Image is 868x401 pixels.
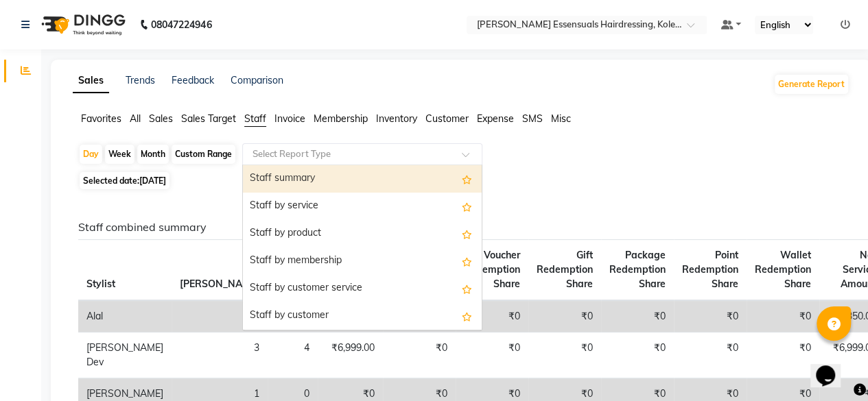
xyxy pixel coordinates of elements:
[775,75,848,94] button: Generate Report
[477,112,514,125] span: Expense
[172,145,235,164] div: Custom Range
[425,112,469,125] span: Customer
[601,332,674,378] td: ₹0
[172,74,214,86] a: Feedback
[139,175,166,186] span: [DATE]
[456,332,528,378] td: ₹0
[172,300,268,332] td: 1
[180,278,259,290] span: [PERSON_NAME]
[274,112,305,125] span: Invoice
[456,300,528,332] td: ₹0
[609,249,666,290] span: Package Redemption Share
[86,278,115,290] span: Stylist
[78,300,172,332] td: Alal
[151,5,211,44] b: 08047224946
[682,249,738,290] span: Point Redemption Share
[137,145,169,164] div: Month
[172,332,268,378] td: 3
[243,247,482,275] div: Staff by membership
[755,249,811,290] span: Wallet Redemption Share
[551,112,571,125] span: Misc
[522,112,543,125] span: SMS
[462,226,472,242] span: Add this report to Favorites List
[80,145,102,164] div: Day
[81,112,121,125] span: Favorites
[149,112,173,125] span: Sales
[243,302,482,330] div: Staff by customer
[126,74,155,86] a: Trends
[376,112,417,125] span: Inventory
[243,220,482,247] div: Staff by product
[78,221,838,234] h6: Staff combined summary
[243,165,482,193] div: Staff summary
[80,172,169,189] span: Selected date:
[747,300,819,332] td: ₹0
[181,112,236,125] span: Sales Target
[462,198,472,215] span: Add this report to Favorites List
[78,332,172,378] td: [PERSON_NAME] Dev
[462,308,472,324] span: Add this report to Favorites List
[130,112,141,125] span: All
[464,249,520,290] span: Voucher Redemption Share
[601,300,674,332] td: ₹0
[314,112,368,125] span: Membership
[244,112,266,125] span: Staff
[318,332,383,378] td: ₹6,999.00
[528,332,601,378] td: ₹0
[35,5,129,44] img: logo
[231,74,283,86] a: Comparison
[537,249,593,290] span: Gift Redemption Share
[747,332,819,378] td: ₹0
[462,280,472,297] span: Add this report to Favorites List
[243,193,482,220] div: Staff by service
[242,165,482,330] ng-dropdown-panel: Options list
[268,332,318,378] td: 4
[243,275,482,302] div: Staff by customer service
[462,253,472,269] span: Add this report to Favorites List
[674,332,747,378] td: ₹0
[462,171,472,187] span: Add this report to Favorites List
[73,69,109,93] a: Sales
[674,300,747,332] td: ₹0
[528,300,601,332] td: ₹0
[383,332,456,378] td: ₹0
[105,145,134,164] div: Week
[810,346,854,387] iframe: chat widget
